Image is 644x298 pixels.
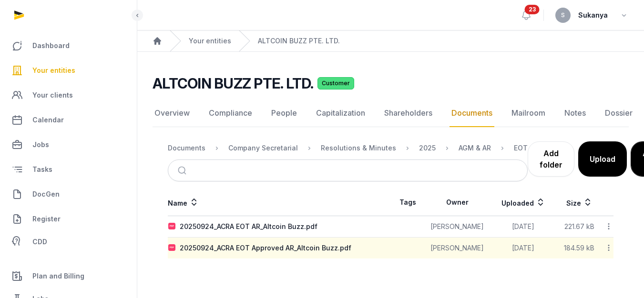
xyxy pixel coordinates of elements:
[450,99,494,127] a: Documents
[528,141,574,177] a: Add folder
[391,189,425,216] th: Tags
[557,189,602,216] th: Size
[180,222,317,231] div: 20250924_ACRA EOT AR_Altcoin Buzz.pdf
[168,244,176,252] img: pdf.svg
[153,75,314,92] h2: ALTCOIN BUZZ PTE. LTD.
[510,99,547,127] a: Mailroom
[314,99,367,127] a: Capitalization
[603,99,634,127] a: Dossier
[557,238,602,259] td: 184.59 kB
[8,109,129,131] a: Calendar
[419,143,436,153] div: 2025
[32,164,52,175] span: Tasks
[562,99,588,127] a: Notes
[180,243,351,253] div: 20250924_ACRA EOT Approved AR_Altcoin Buzz.pdf
[32,89,73,101] span: Your clients
[382,99,434,127] a: Shareholders
[168,189,391,216] th: Name
[153,99,629,127] nav: Tabs
[557,216,602,238] td: 221.67 kB
[425,189,490,216] th: Owner
[258,36,340,46] a: ALTCOIN BUZZ PTE. LTD.
[32,270,84,282] span: Plan and Billing
[32,40,70,51] span: Dashboard
[8,34,129,57] a: Dashboard
[8,208,129,230] a: Register
[189,36,231,46] a: Your entities
[8,59,129,82] a: Your entities
[228,143,298,153] div: Company Secretarial
[8,232,129,251] a: CDD
[168,143,205,153] div: Documents
[32,236,47,248] span: CDD
[459,143,491,153] div: AGM & AR
[578,10,608,21] span: Sukanya
[153,99,192,127] a: Overview
[578,141,627,177] button: Upload
[168,223,176,230] img: pdf.svg
[555,8,571,23] button: S
[32,65,75,76] span: Your entities
[8,265,129,288] a: Plan and Billing
[425,216,490,238] td: [PERSON_NAME]
[269,99,299,127] a: People
[514,143,528,153] div: EOT
[490,189,557,216] th: Uploaded
[137,30,644,52] nav: Breadcrumb
[425,238,490,259] td: [PERSON_NAME]
[168,137,528,159] nav: Breadcrumb
[32,139,49,150] span: Jobs
[8,133,129,156] a: Jobs
[512,222,534,230] span: [DATE]
[317,77,354,89] span: Customer
[512,244,534,252] span: [DATE]
[32,114,64,126] span: Calendar
[32,189,60,200] span: DocGen
[561,12,565,18] span: S
[8,84,129,107] a: Your clients
[172,160,194,181] button: Submit
[8,158,129,181] a: Tasks
[525,5,540,14] span: 23
[207,99,254,127] a: Compliance
[8,183,129,206] a: DocGen
[321,143,396,153] div: Resolutions & Minutes
[32,213,61,225] span: Register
